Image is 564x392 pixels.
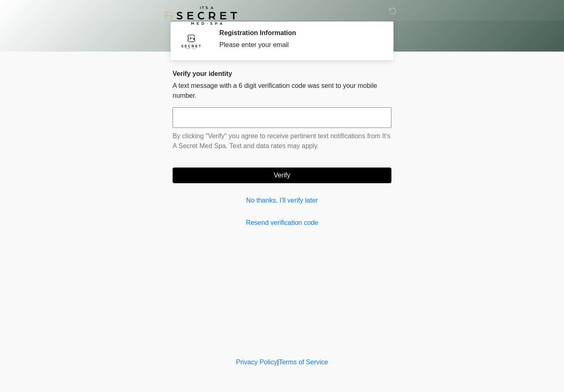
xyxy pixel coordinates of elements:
[173,131,391,151] p: By clicking "Verify" you agree to receive pertinent text notifications from It's A Secret Med Spa...
[277,359,279,366] a: |
[173,81,391,101] p: A text message with a 6 digit verification code was sent to your mobile number.
[173,218,391,228] a: Resend verification code
[236,359,277,366] a: Privacy Policy
[179,29,204,54] img: Agent Avatar
[219,40,379,50] div: Please enter your email
[279,359,328,366] a: Terms of Service
[219,29,379,37] h2: Registration Information
[173,70,391,78] h2: Verify your identity
[164,6,237,25] img: It's A Secret Med Spa Logo
[173,168,391,183] button: Verify
[173,196,391,205] a: No thanks, I'll verify later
